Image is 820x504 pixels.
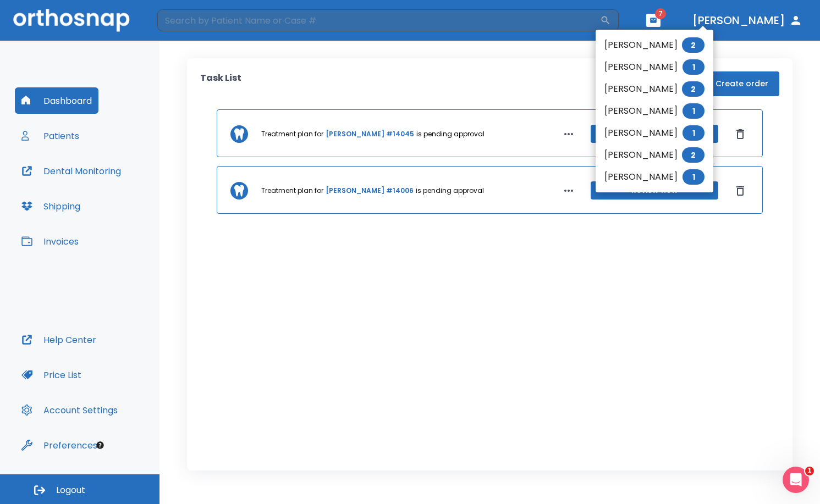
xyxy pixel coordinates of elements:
span: 1 [683,59,705,75]
span: 1 [683,169,705,185]
span: 1 [683,125,705,141]
li: [PERSON_NAME] [596,100,713,122]
li: [PERSON_NAME] [596,78,713,100]
li: [PERSON_NAME] [596,144,713,166]
iframe: Intercom live chat [783,467,809,493]
span: 2 [682,37,705,53]
li: [PERSON_NAME] [596,34,713,56]
li: [PERSON_NAME] [596,166,713,188]
span: 2 [682,81,705,97]
span: 1 [683,103,705,119]
span: 2 [682,147,705,163]
li: [PERSON_NAME] [596,56,713,78]
li: [PERSON_NAME] [596,122,713,144]
span: 1 [805,467,814,475]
